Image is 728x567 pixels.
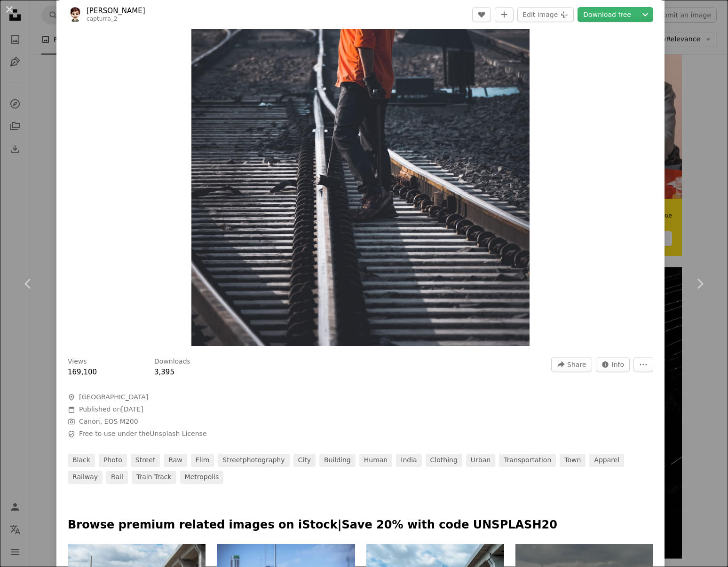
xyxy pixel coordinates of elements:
img: Go to Arghyadeep Haldar's profile [68,7,83,22]
span: Published on [79,405,143,413]
a: city [293,454,316,467]
span: 3,395 [154,368,174,376]
button: More Actions [633,357,653,372]
a: human [359,454,393,467]
a: street [131,454,160,467]
button: Stats about this image [596,357,630,372]
a: Next [672,239,728,329]
a: clothing [426,454,462,467]
p: Browse premium related images on iStock | Save 20% with code UNSPLASH20 [68,518,653,533]
h3: Views [68,357,87,366]
button: Share this image [551,357,592,372]
a: rail [106,471,128,484]
a: town [560,454,586,467]
a: metropolis [180,471,224,484]
a: black [68,454,95,467]
a: building [319,454,356,467]
button: Like [472,7,491,22]
span: Share [567,357,586,372]
button: Add to Collection [495,7,514,22]
a: streetphotography [218,454,289,467]
a: urban [466,454,495,467]
a: flim [191,454,214,467]
a: capturra_2 [87,16,118,22]
span: Free to use under the [79,429,207,439]
a: railway [68,471,103,484]
a: apparel [589,454,624,467]
a: transportation [499,454,556,467]
a: photo [99,454,127,467]
a: raw [164,454,187,467]
button: Choose download size [637,7,653,22]
time: January 22, 2021 at 3:39:52 AM MST [121,405,143,413]
span: 169,100 [68,368,97,376]
h3: Downloads [154,357,190,366]
a: Unsplash License [150,430,206,437]
span: Info [612,357,625,372]
a: train track [132,471,176,484]
a: [PERSON_NAME] [87,6,145,16]
button: Edit image [517,7,574,22]
a: india [396,454,421,467]
a: Download free [578,7,637,22]
span: [GEOGRAPHIC_DATA] [79,393,148,402]
button: Canon, EOS M200 [79,417,138,427]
